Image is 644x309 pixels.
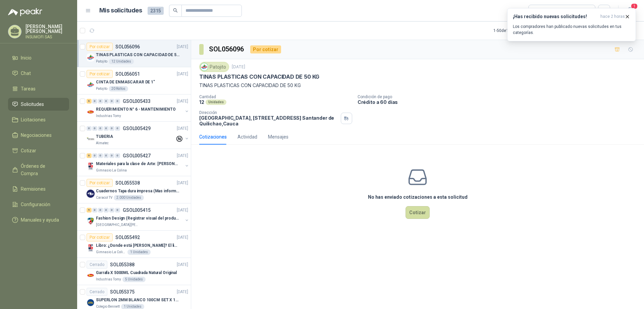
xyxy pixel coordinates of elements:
[199,99,204,105] p: 12
[21,201,50,208] span: Configuración
[123,153,151,158] p: GSOL005427
[96,188,179,194] p: Cuadernos Tapa dura impresa (Mas informacion en el adjunto)
[87,81,95,89] img: Company Logo
[21,101,44,108] span: Solicitudes
[77,176,191,203] a: Por cotizarSOL055538[DATE] Company LogoCuadernos Tapa dura impresa (Mas informacion en el adjunto...
[110,262,135,267] p: SOL055388
[8,160,69,180] a: Órdenes de Compra
[237,133,257,141] div: Actividad
[21,216,59,224] span: Manuales y ayuda
[87,108,95,116] img: Company Logo
[209,44,245,54] h3: SOL056096
[115,153,120,158] div: 0
[77,40,191,67] a: Por cotizarSOL056096[DATE] Company LogoTINAS PLASTICAS CON CAPACIDAD DE 50 KGPatojito12 Unidades
[96,59,107,64] p: Patojito
[8,98,69,111] a: Solicitudes
[507,8,636,41] button: ¡Has recibido nuevas solicitudes!hace 2 horas Los compradores han publicado nuevas solicitudes en...
[8,113,69,126] a: Licitaciones
[99,6,142,15] h1: Mis solicitudes
[96,113,121,119] p: Industrias Tomy
[123,99,151,104] p: GSOL005433
[87,217,95,225] img: Company Logo
[96,242,179,249] p: Libro: ¿Donde está [PERSON_NAME]? El libro mágico. Autor: [PERSON_NAME]
[96,195,112,200] p: Caracol TV
[21,70,31,77] span: Chat
[21,54,32,62] span: Inicio
[98,153,103,158] div: 0
[232,64,245,70] p: [DATE]
[87,208,92,213] div: 9
[358,99,641,105] p: Crédito a 60 días
[148,7,164,15] span: 2315
[8,129,69,142] a: Negociaciones
[115,44,140,49] p: SOL056096
[115,208,120,213] div: 0
[513,14,598,20] h3: ¡Has recibido nuevas solicitudes!
[87,124,190,146] a: 0 0 0 0 0 0 GSOL005429[DATE] Company LogoTUBERIAAlmatec
[250,45,281,53] div: Por cotizar
[104,126,109,131] div: 0
[513,24,630,36] p: Los compradores han publicado nuevas solicitudes en tus categorías.
[358,94,641,99] p: Condición de pago
[115,99,120,104] div: 0
[631,3,638,9] span: 1
[87,152,190,173] a: 6 0 0 0 0 0 GSOL005427[DATE] Company LogoMateriales para la clase de Arte: [PERSON_NAME]Gimnasio ...
[109,126,114,131] div: 0
[92,99,97,104] div: 0
[96,86,107,91] p: Patojito
[25,24,69,34] p: [PERSON_NAME] [PERSON_NAME]
[177,262,188,268] p: [DATE]
[87,126,92,131] div: 0
[8,51,69,64] a: Inicio
[87,53,95,62] img: Company Logo
[87,153,92,158] div: 6
[87,70,113,78] div: Por cotizar
[87,271,95,279] img: Company Logo
[406,206,430,219] button: Cotizar
[199,62,229,72] div: Patojito
[96,297,179,303] p: SUPERLON 2MM BLANCO 100CM SET X 150 METROS
[104,99,109,104] div: 0
[177,289,188,295] p: [DATE]
[96,168,127,173] p: Gimnasio La Colina
[115,181,140,185] p: SOL055538
[493,25,537,36] div: 1 - 50 de 1435
[92,153,97,158] div: 0
[96,133,113,140] p: TUBERIA
[199,115,338,126] p: [GEOGRAPHIC_DATA], [STREET_ADDRESS] Santander de Quilichao , Cauca
[199,133,227,141] div: Cotizaciones
[21,131,52,139] span: Negociaciones
[87,179,113,187] div: Por cotizar
[109,153,114,158] div: 0
[115,235,140,240] p: SOL055492
[87,162,95,170] img: Company Logo
[109,86,128,91] div: 20 Rollos
[109,99,114,104] div: 0
[87,299,95,307] img: Company Logo
[115,72,140,76] p: SOL056051
[92,126,97,131] div: 0
[77,67,191,94] a: Por cotizarSOL056051[DATE] Company LogoCINTA DE ENMASCARAR DE 1"Patojito20 Rollos
[96,52,179,58] p: TINAS PLASTICAS CON CAPACIDAD DE 50 KG
[77,231,191,258] a: Por cotizarSOL055492[DATE] Company LogoLibro: ¿Donde está [PERSON_NAME]? El libro mágico. Autor: ...
[110,289,135,294] p: SOL055375
[177,125,188,132] p: [DATE]
[109,208,114,213] div: 0
[87,261,107,269] div: Cerrado
[104,153,109,158] div: 0
[8,8,42,16] img: Logo peakr
[25,35,69,39] p: INSUMOFI SAS
[98,126,103,131] div: 0
[8,82,69,95] a: Tareas
[98,208,103,213] div: 0
[87,99,92,104] div: 6
[96,222,138,228] p: [GEOGRAPHIC_DATA][PERSON_NAME]
[122,277,146,282] div: 5 Unidades
[96,270,177,276] p: Garrafa X 5000ML Cuadrada Natural Original
[177,234,188,241] p: [DATE]
[96,249,126,255] p: Gimnasio La Colina
[177,207,188,214] p: [DATE]
[96,277,121,282] p: Industrias Tomy
[77,258,191,285] a: CerradoSOL055388[DATE] Company LogoGarrafa X 5000ML Cuadrada Natural OriginalIndustrias Tomy5 Uni...
[123,208,151,213] p: GSOL005415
